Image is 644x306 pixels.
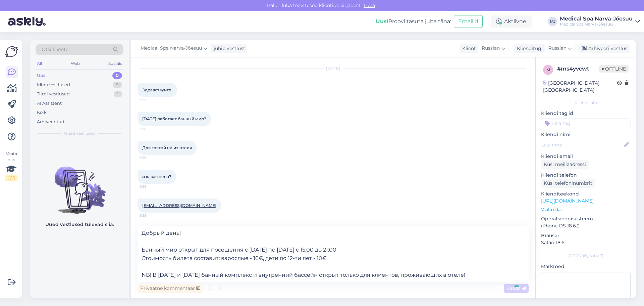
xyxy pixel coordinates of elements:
div: Klienditugi [514,45,543,52]
div: Küsi telefoninumbrit [541,179,595,188]
div: Vaata siia [5,151,17,181]
div: Medical Spa Narva-Jõesuu [560,16,633,21]
span: Uued vestlused [64,130,95,136]
div: All [36,59,43,68]
span: Для гостей не из отеля [142,145,192,150]
div: [PERSON_NAME] [541,253,631,259]
span: m [546,67,550,72]
div: Arhiveeri vestlus [578,44,630,53]
input: Lisa tag [541,118,631,128]
span: Russian [548,45,567,52]
div: 2 / 3 [5,175,17,181]
div: 9 [113,82,122,88]
span: 9:25 [140,126,165,131]
span: и какая цена? [142,174,171,179]
p: Uued vestlused tulevad siia. [45,221,114,228]
div: Küsi meiliaadressi [541,160,589,169]
span: [DATE] работает банный мир? [142,116,206,121]
div: # ms4yvcwt [557,65,599,73]
div: [GEOGRAPHIC_DATA], [GEOGRAPHIC_DATA] [543,80,617,94]
img: Askly Logo [5,45,18,58]
div: MJ [548,17,557,26]
span: Russian [482,45,500,52]
p: Kliendi nimi [541,131,631,138]
div: juhib vestlust [211,45,245,52]
span: 9:26 [140,155,165,160]
div: Web [69,59,81,68]
span: Здравствуйте! [142,87,172,92]
div: Kõik [37,109,47,116]
span: 9:28 [140,213,165,218]
img: No chats [30,155,129,215]
span: 9:25 [140,97,165,102]
div: Aktiivne [491,15,532,28]
div: Proovi tasuta juba täna: [376,17,451,26]
div: [DATE] [138,65,529,72]
p: Kliendi telefon [541,172,631,179]
div: Uus [37,72,46,79]
b: Uus! [376,18,388,25]
span: 9:26 [140,184,165,189]
p: Kliendi email [541,153,631,160]
p: Safari 18.6 [541,239,631,246]
span: Medical Spa Narva-Jõesuu [141,45,202,52]
p: Operatsioonisüsteem [541,215,631,222]
p: Kliendi tag'id [541,110,631,117]
div: Klient [460,45,476,52]
div: 1 [114,91,122,97]
div: Minu vestlused [37,82,70,88]
div: Medical Spa Narva-Jõesuu [560,21,633,27]
div: 0 [112,72,122,79]
a: [URL][DOMAIN_NAME] [541,198,594,204]
div: Arhiveeritud [37,119,64,125]
p: Brauser [541,232,631,239]
a: [EMAIL_ADDRESS][DOMAIN_NAME] [142,203,216,208]
span: Luba [362,2,377,8]
p: Märkmed [541,263,631,270]
p: iPhone OS 18.6.2 [541,222,631,229]
button: Emailid [454,15,483,28]
span: Offline [599,65,629,73]
div: Socials [107,59,123,68]
div: Kliendi info [541,100,631,106]
span: Otsi kliente [42,46,68,53]
p: Klienditeekond [541,190,631,198]
input: Lisa nimi [541,141,623,148]
p: Vaata edasi ... [541,207,631,213]
a: Medical Spa Narva-JõesuuMedical Spa Narva-Jõesuu [560,16,640,27]
div: Tiimi vestlused [37,91,70,97]
div: AI Assistent [37,100,62,107]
